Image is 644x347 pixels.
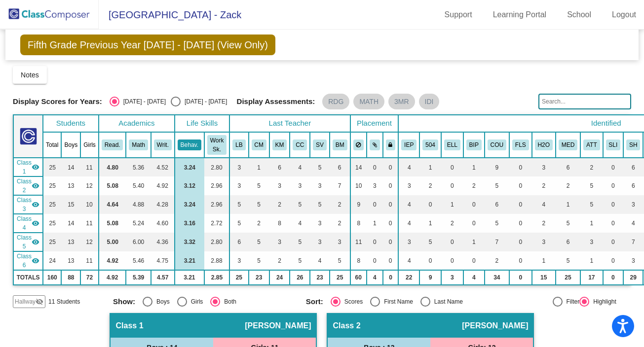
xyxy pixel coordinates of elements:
button: H2O [535,139,553,150]
mat-icon: visibility [32,182,39,190]
td: 6 [269,158,290,176]
td: 6 [229,233,248,251]
td: 1 [419,158,441,176]
td: 5.08 [99,214,126,233]
td: 25 [43,233,61,251]
td: 3 [229,158,248,176]
span: Fifth Grade Previous Year [DATE] - [DATE] (View Only) [20,35,275,55]
td: 3 [229,251,248,270]
th: Academics [99,115,175,132]
span: [GEOGRAPHIC_DATA] - Zack [99,7,241,23]
td: 1 [441,195,463,214]
td: 7 [485,233,509,251]
td: 1 [463,233,485,251]
td: 11 [80,214,99,233]
td: 2 [269,251,290,270]
td: 5.00 [99,233,126,251]
button: CC [293,139,307,150]
td: 5 [229,195,248,214]
th: H2O Referral [532,132,556,158]
button: FLS [512,139,529,150]
td: 0 [509,195,532,214]
td: 4 [398,251,419,270]
td: 5 [485,214,509,233]
td: 4.88 [126,195,151,214]
th: Placement [350,115,399,132]
td: 0 [367,195,383,214]
td: 5 [556,251,580,270]
td: 4 [398,214,419,233]
button: IEP [401,139,417,150]
div: Last Name [430,297,463,306]
td: 25 [43,176,61,195]
td: 4.28 [151,195,175,214]
span: Class 3 [17,196,32,213]
td: 25 [43,214,61,233]
td: 5 [310,195,330,214]
td: 2.80 [204,158,229,176]
td: 0 [441,251,463,270]
td: 2 [269,195,290,214]
td: 3 [290,176,310,195]
button: Behav. [178,139,201,150]
td: 3 [441,270,463,285]
th: Karen Mazur [269,132,290,158]
td: 8 [350,214,367,233]
th: Individualized Education Plan [398,132,419,158]
td: 5.08 [99,176,126,195]
td: 4.64 [99,195,126,214]
mat-icon: visibility [32,201,39,208]
td: 5 [580,176,603,195]
td: 60 [350,270,367,285]
td: 9 [485,158,509,176]
div: [DATE] - [DATE] [181,97,227,106]
input: Search... [538,94,631,109]
td: 10 [350,176,367,195]
td: 15 [61,195,80,214]
td: 14 [61,158,80,176]
td: 160 [43,270,61,285]
button: BIP [466,139,482,150]
td: 0 [441,176,463,195]
td: 0 [509,233,532,251]
td: 3 [310,176,330,195]
td: 1 [556,195,580,214]
td: 6 [330,158,350,176]
td: Zack Korienek - No Class Name [13,251,43,270]
th: Behavior Intervention Plan [463,132,485,158]
td: 5 [249,251,269,270]
td: 2 [532,214,556,233]
button: SLI [606,139,621,150]
td: Brenda Massie - No Class Name [13,158,43,176]
th: Keep away students [350,132,367,158]
td: 4.92 [99,270,126,285]
th: Medical Needs (i.e., meds, bathroom, severe allergies, medical diagnosis) [556,132,580,158]
td: 0 [383,176,399,195]
td: 0 [603,270,624,285]
td: 24 [43,251,61,270]
a: Support [437,7,480,23]
div: Scores [341,297,363,306]
td: 25 [229,270,248,285]
td: 5 [249,195,269,214]
td: 2 [330,214,350,233]
td: 4 [463,270,485,285]
td: Sara Roesler - No Class Name [13,176,43,195]
td: 3 [398,233,419,251]
td: 0 [603,176,624,195]
td: 26 [290,270,310,285]
button: COU [488,139,506,150]
td: Hjordis Rivet - No Class Name [13,233,43,251]
th: Sten Vaara [310,132,330,158]
td: 4.92 [151,176,175,195]
th: Speech and Language Impairment [603,132,624,158]
td: 5 [556,214,580,233]
a: Logout [604,7,644,23]
td: 5 [290,233,310,251]
td: 0 [463,214,485,233]
td: 4.52 [151,158,175,176]
button: CM [252,139,266,150]
td: 6 [623,176,643,195]
td: 14 [350,158,367,176]
td: 13 [61,251,80,270]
